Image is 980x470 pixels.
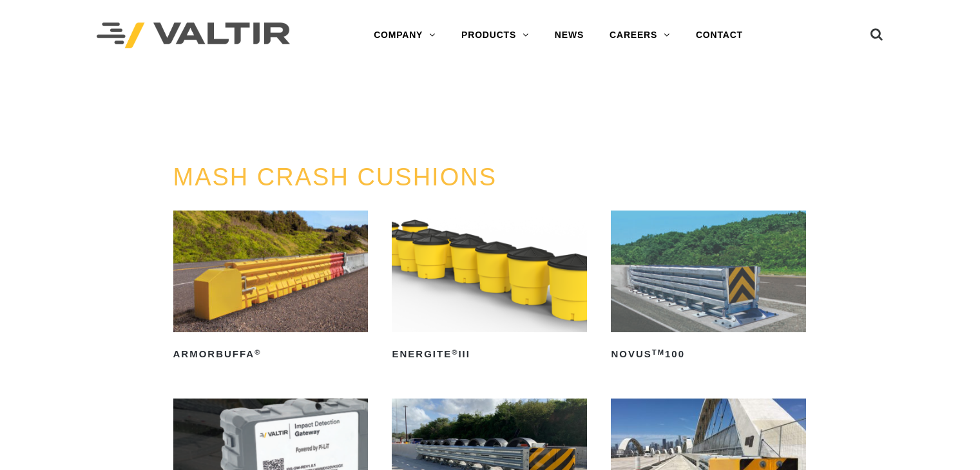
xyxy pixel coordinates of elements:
[173,211,369,364] a: ArmorBuffa®
[173,344,369,364] h2: ArmorBuffa
[361,23,448,48] a: COMPANY
[611,344,806,364] h2: NOVUS 100
[97,23,290,49] img: Valtir
[652,348,665,356] sup: TM
[448,23,542,48] a: PRODUCTS
[542,23,597,48] a: NEWS
[611,211,806,364] a: NOVUSTM100
[597,23,683,48] a: CAREERS
[452,348,458,356] sup: ®
[392,344,587,364] h2: ENERGITE III
[255,348,261,356] sup: ®
[173,164,497,191] a: MASH CRASH CUSHIONS
[683,23,756,48] a: CONTACT
[392,211,587,364] a: ENERGITE®III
